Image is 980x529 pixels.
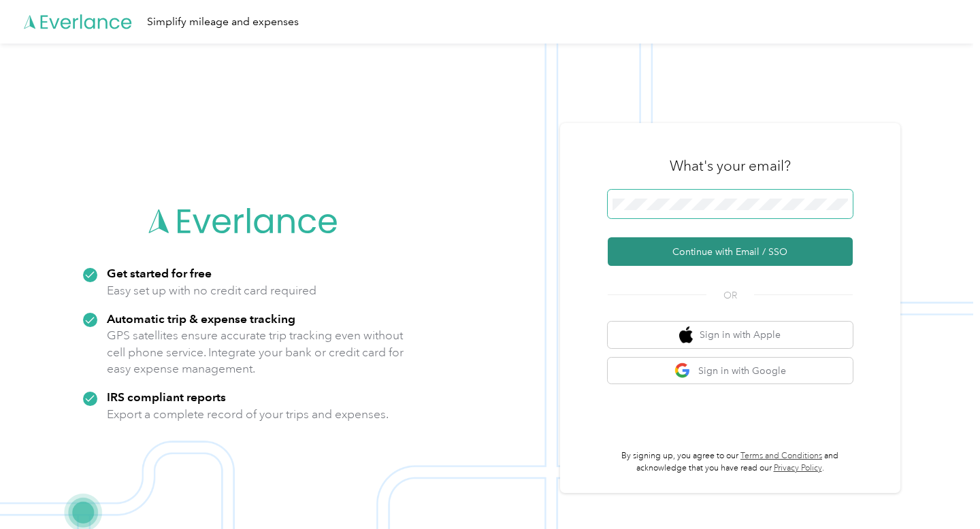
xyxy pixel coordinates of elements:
strong: IRS compliant reports [107,390,226,404]
p: Export a complete record of your trips and expenses. [107,406,389,423]
strong: Get started for free [107,266,212,280]
p: By signing up, you agree to our and acknowledge that you have read our . [608,450,853,474]
p: Easy set up with no credit card required [107,282,316,299]
span: OR [706,288,754,303]
p: GPS satellites ensure accurate trip tracking even without cell phone service. Integrate your bank... [107,327,404,377]
strong: Automatic trip & expense tracking [107,311,295,326]
img: google logo [674,362,691,379]
h3: What's your email? [670,156,791,175]
button: Continue with Email / SSO [608,237,853,266]
button: google logoSign in with Google [608,358,853,384]
div: Simplify mileage and expenses [147,14,299,31]
img: apple logo [679,326,693,343]
a: Terms and Conditions [740,451,822,461]
button: apple logoSign in with Apple [608,322,853,348]
a: Privacy Policy [774,463,822,473]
